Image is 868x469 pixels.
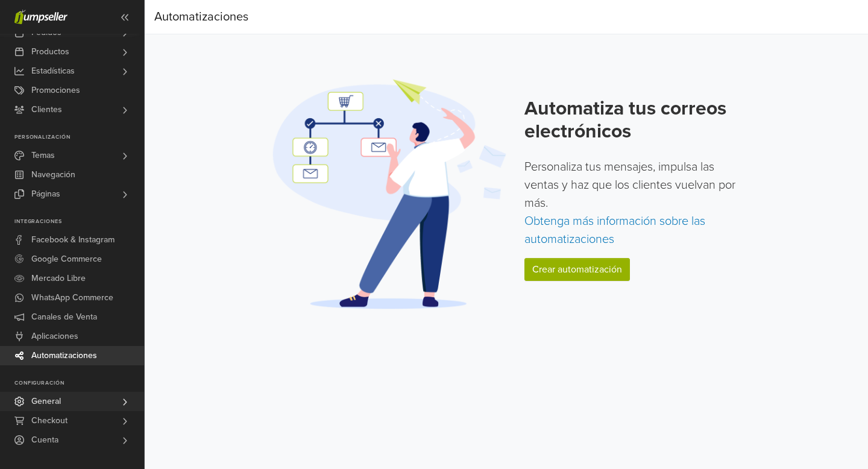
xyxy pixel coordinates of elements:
span: Cuenta [31,430,58,450]
p: Personaliza tus mensajes, impulsa las ventas y haz que los clientes vuelvan por más. [524,158,744,248]
img: Automation [269,78,510,310]
h2: Automatiza tus correos electrónicos [524,97,744,143]
span: Aplicaciones [31,327,78,346]
span: Navegación [31,165,75,184]
span: Temas [31,146,55,165]
span: General [31,392,61,411]
p: Personalización [14,134,144,141]
p: Integraciones [14,218,144,225]
a: Obtenga más información sobre las automatizaciones [524,214,705,247]
span: WhatsApp Commerce [31,288,113,307]
span: Checkout [31,411,68,430]
span: Clientes [31,100,62,119]
span: Canales de Venta [31,307,97,327]
span: Páginas [31,184,60,204]
a: Crear automatización [524,258,630,281]
span: Facebook & Instagram [31,230,115,250]
span: Promociones [31,81,80,100]
span: Productos [31,42,69,61]
span: Estadísticas [31,61,75,81]
div: Automatizaciones [154,5,248,29]
span: Mercado Libre [31,269,86,288]
p: Configuración [14,380,144,387]
span: Automatizaciones [31,346,97,365]
span: Google Commerce [31,250,102,269]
